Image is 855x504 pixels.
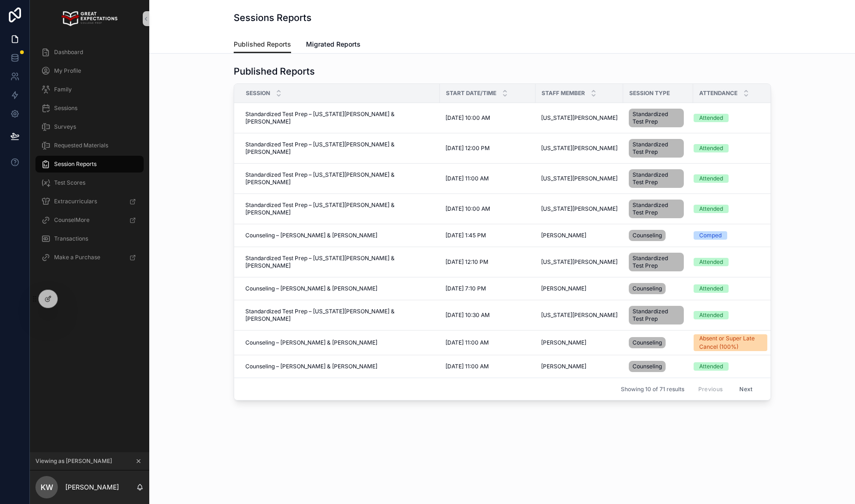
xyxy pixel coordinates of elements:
[35,174,144,191] a: Test Scores
[35,44,144,61] a: Dashboard
[35,118,144,135] a: Surveys
[629,304,688,326] a: Standardized Test Prep
[633,201,680,216] span: Standardized Test Prep
[54,235,88,242] span: Transactions
[41,482,53,493] span: KW
[541,232,618,239] a: [PERSON_NAME]
[541,339,586,346] span: [PERSON_NAME]
[65,483,119,492] p: [PERSON_NAME]
[246,90,270,97] span: Session
[445,363,489,370] span: [DATE] 11:00 AM
[694,311,767,319] a: Attended
[445,311,490,319] span: [DATE] 10:30 AM
[694,174,767,183] a: Attended
[306,36,361,55] a: Migrated Reports
[445,285,530,292] a: [DATE] 7:10 PM
[699,174,723,183] div: Attended
[54,160,97,168] span: Session Reports
[699,311,723,319] div: Attended
[633,339,662,346] span: Counseling
[245,255,434,269] a: Standardized Test Prep – [US_STATE][PERSON_NAME] & [PERSON_NAME]
[306,40,361,49] span: Migrated Reports
[446,90,496,97] span: Start Date/Time
[245,308,434,323] a: Standardized Test Prep – [US_STATE][PERSON_NAME] & [PERSON_NAME]
[245,232,377,239] span: Counseling – [PERSON_NAME] & [PERSON_NAME]
[54,67,81,75] span: My Profile
[699,114,723,122] div: Attended
[694,284,767,293] a: Attended
[54,198,97,205] span: Extracurriculars
[445,145,530,152] a: [DATE] 12:00 PM
[445,285,486,292] span: [DATE] 7:10 PM
[629,107,688,129] a: Standardized Test Prep
[234,11,312,24] h1: Sessions Reports
[54,254,100,261] span: Make a Purchase
[445,205,490,213] span: [DATE] 10:00 AM
[633,308,680,323] span: Standardized Test Prep
[699,144,723,152] div: Attended
[629,167,688,190] a: Standardized Test Prep
[445,258,530,266] a: [DATE] 12:10 PM
[629,359,688,374] a: Counseling
[445,339,489,346] span: [DATE] 11:00 AM
[541,311,618,319] a: [US_STATE][PERSON_NAME]
[35,212,144,228] a: CounselMore
[54,86,72,93] span: Family
[541,175,618,182] a: [US_STATE][PERSON_NAME]
[54,104,77,112] span: Sessions
[633,255,680,269] span: Standardized Test Prep
[35,137,144,154] a: Requested Materials
[54,142,108,149] span: Requested Materials
[541,258,618,266] a: [US_STATE][PERSON_NAME]
[445,232,530,239] a: [DATE] 1:45 PM
[445,175,530,182] a: [DATE] 11:00 AM
[245,285,434,292] a: Counseling – [PERSON_NAME] & [PERSON_NAME]
[541,205,618,213] a: [US_STATE][PERSON_NAME]
[35,156,144,173] a: Session Reports
[633,110,680,125] span: Standardized Test Prep
[445,114,530,122] a: [DATE] 10:00 AM
[733,382,759,396] button: Next
[541,339,618,346] a: [PERSON_NAME]
[35,81,144,98] a: Family
[699,205,723,213] div: Attended
[541,114,618,122] span: [US_STATE][PERSON_NAME]
[245,171,434,186] span: Standardized Test Prep – [US_STATE][PERSON_NAME] & [PERSON_NAME]
[245,232,434,239] a: Counseling – [PERSON_NAME] & [PERSON_NAME]
[245,339,434,346] a: Counseling – [PERSON_NAME] & [PERSON_NAME]
[629,251,688,273] a: Standardized Test Prep
[694,205,767,213] a: Attended
[35,457,112,465] span: Viewing as [PERSON_NAME]
[633,141,680,156] span: Standardized Test Prep
[62,11,117,26] img: App logo
[694,144,767,152] a: Attended
[542,90,585,97] span: Staff Member
[245,201,434,216] span: Standardized Test Prep – [US_STATE][PERSON_NAME] & [PERSON_NAME]
[541,285,586,292] span: [PERSON_NAME]
[629,228,688,243] a: Counseling
[54,179,85,186] span: Test Scores
[694,114,767,122] a: Attended
[633,171,680,186] span: Standardized Test Prep
[245,339,377,346] span: Counseling – [PERSON_NAME] & [PERSON_NAME]
[35,249,144,266] a: Make a Purchase
[699,362,723,371] div: Attended
[699,231,722,240] div: Comped
[541,145,618,152] a: [US_STATE][PERSON_NAME]
[54,123,76,131] span: Surveys
[35,193,144,210] a: Extracurriculars
[54,48,83,56] span: Dashboard
[445,363,530,370] a: [DATE] 11:00 AM
[621,386,684,393] span: Showing 10 of 71 results
[445,232,486,239] span: [DATE] 1:45 PM
[699,90,737,97] span: Attendance
[541,285,618,292] a: [PERSON_NAME]
[445,114,490,122] span: [DATE] 10:00 AM
[245,110,434,125] a: Standardized Test Prep – [US_STATE][PERSON_NAME] & [PERSON_NAME]
[541,232,586,239] span: [PERSON_NAME]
